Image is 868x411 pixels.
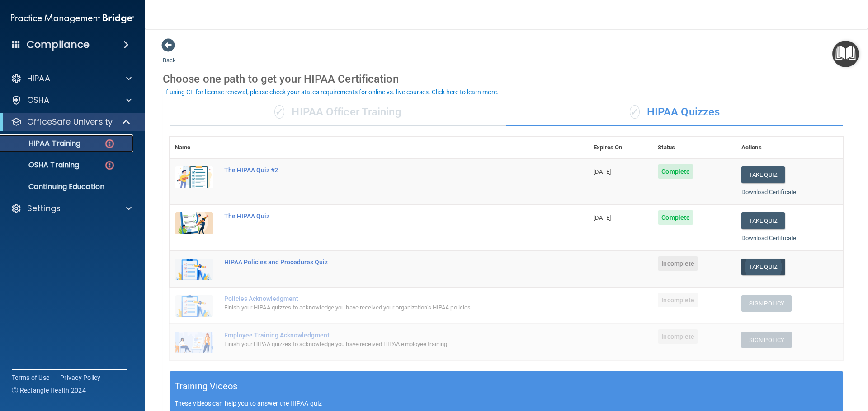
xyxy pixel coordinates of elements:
[832,41,859,67] button: Open Resource Center
[104,138,115,149] img: danger-circle.6113f641.png
[506,99,843,126] div: HIPAA Quizzes
[741,295,792,312] button: Sign Policy
[274,105,284,119] span: ✓
[12,373,49,382] a: Terms of Use
[11,9,134,28] img: PMB logo
[736,137,843,159] th: Actions
[6,139,80,148] p: HIPAA Training
[224,332,543,339] div: Employee Training Acknowledgment
[27,38,90,51] h4: Compliance
[224,259,543,266] div: HIPAA Policies and Procedures Quiz
[60,373,101,382] a: Privacy Policy
[594,168,611,175] span: [DATE]
[27,116,113,127] p: OfficeSafe University
[741,235,796,241] a: Download Certificate
[224,166,543,174] div: The HIPAA Quiz #2
[11,95,132,106] a: OSHA
[658,210,693,225] span: Complete
[588,137,652,159] th: Expires On
[658,329,698,344] span: Incomplete
[163,46,176,64] a: Back
[11,203,132,214] a: Settings
[27,73,50,84] p: HIPAA
[104,160,115,171] img: danger-circle.6113f641.png
[741,166,785,183] button: Take Quiz
[164,89,499,95] div: If using CE for license renewal, please check your state's requirements for online vs. live cours...
[175,379,238,394] h5: Training Videos
[594,214,611,221] span: [DATE]
[6,161,79,170] p: OSHA Training
[6,182,129,191] p: Continuing Education
[27,203,61,214] p: Settings
[630,105,640,119] span: ✓
[741,259,785,275] button: Take Quiz
[658,256,698,271] span: Incomplete
[741,212,785,229] button: Take Quiz
[224,212,543,220] div: The HIPAA Quiz
[11,116,131,127] a: OfficeSafe University
[163,88,500,97] button: If using CE for license renewal, please check your state's requirements for online vs. live cours...
[741,189,796,195] a: Download Certificate
[658,293,698,307] span: Incomplete
[652,137,736,159] th: Status
[170,99,506,126] div: HIPAA Officer Training
[658,164,693,179] span: Complete
[11,73,132,84] a: HIPAA
[224,302,543,313] div: Finish your HIPAA quizzes to acknowledge you have received your organization’s HIPAA policies.
[224,339,543,350] div: Finish your HIPAA quizzes to acknowledge you have received HIPAA employee training.
[27,95,50,106] p: OSHA
[224,295,543,302] div: Policies Acknowledgment
[163,66,850,92] div: Choose one path to get your HIPAA Certification
[12,386,86,395] span: Ⓒ Rectangle Health 2024
[170,137,219,159] th: Name
[175,400,838,407] p: These videos can help you to answer the HIPAA quiz
[741,332,792,348] button: Sign Policy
